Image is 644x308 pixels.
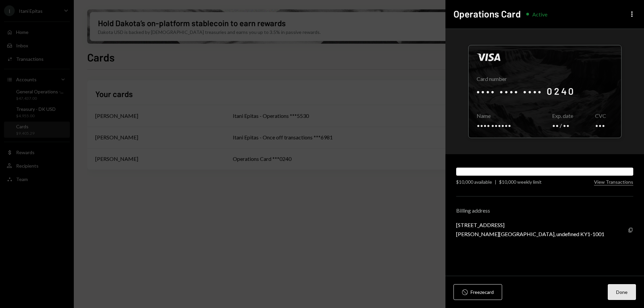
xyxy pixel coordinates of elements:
[495,178,496,185] div: |
[453,284,502,300] button: Freezecard
[456,207,633,214] div: Billing address
[453,7,521,20] h2: Operations Card
[608,284,636,300] button: Done
[456,178,492,185] div: $10,000 available
[456,222,604,228] div: [STREET_ADDRESS]
[532,11,547,17] div: Active
[471,289,494,296] div: Freeze card
[468,45,622,138] div: Click to reveal
[594,179,633,185] button: View Transactions
[499,178,542,185] div: $10,000 weekly limit
[456,231,604,237] div: [PERSON_NAME][GEOGRAPHIC_DATA], undefined KY1-1001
